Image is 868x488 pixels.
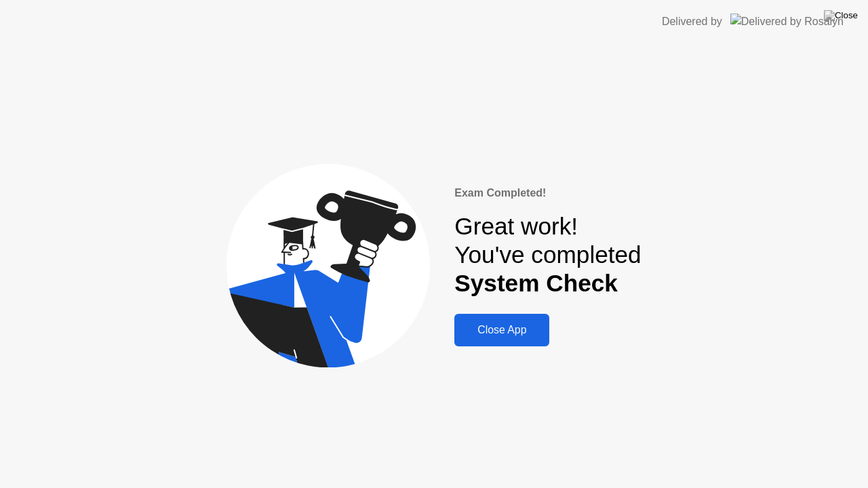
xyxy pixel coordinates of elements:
div: Exam Completed! [454,185,641,201]
button: Close App [454,314,549,346]
img: Close [824,10,858,21]
div: Delivered by [662,14,722,30]
div: Close App [458,324,545,336]
div: Great work! You've completed [454,212,641,298]
b: System Check [454,270,618,296]
img: Delivered by Rosalyn [730,14,844,29]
